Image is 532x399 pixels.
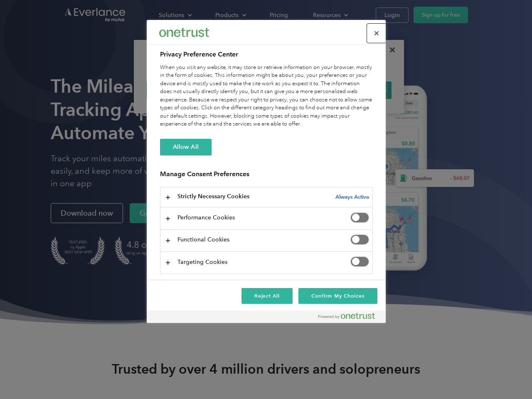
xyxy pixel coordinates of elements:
[159,28,209,37] img: Everlance
[160,170,373,183] h3: Manage Consent Preferences
[159,24,209,41] div: Everlance
[318,313,375,319] img: Powered by OneTrust Opens in a new Tab
[160,64,373,128] div: When you visit any website, it may store or retrieve information on your browser, mostly in the f...
[160,49,373,59] h2: Privacy Preference Center
[298,288,377,304] button: Confirm My Choices
[367,24,386,42] button: Close
[160,139,212,155] button: Allow All
[318,313,382,323] a: Powered by OneTrust Opens in a new Tab
[147,20,386,323] div: Preference center
[241,288,293,304] button: Reject All
[147,20,386,323] div: Privacy Preference Center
